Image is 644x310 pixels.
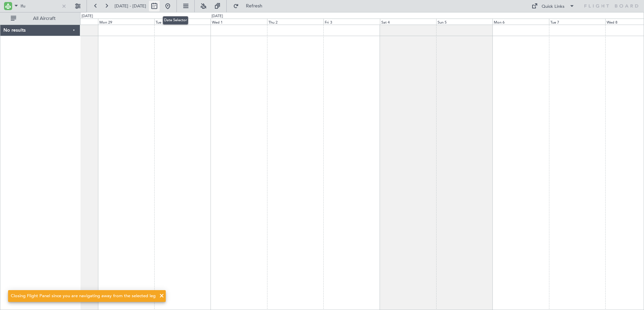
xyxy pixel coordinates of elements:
div: Sun 5 [436,19,492,25]
input: A/C (Reg. or Type) [21,1,59,11]
div: Fri 3 [323,19,380,25]
div: Sat 4 [380,19,436,25]
div: Mon 29 [98,19,154,25]
div: Quick Links [542,3,565,10]
div: [DATE] [212,13,223,19]
button: All Aircraft [7,13,73,24]
div: [DATE] [82,13,93,19]
span: All Aircraft [18,16,71,21]
div: Mon 6 [492,19,549,25]
div: Wed 1 [211,19,267,25]
div: Closing Flight Panel since you are navigating away from the selected leg [11,293,156,300]
div: Thu 2 [267,19,323,25]
button: Refresh [230,1,270,11]
span: Refresh [240,4,268,8]
div: Date Selector [163,16,188,25]
div: Tue 30 [154,19,211,25]
button: Quick Links [528,1,578,11]
div: Tue 7 [549,19,605,25]
span: [DATE] - [DATE] [115,3,146,9]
